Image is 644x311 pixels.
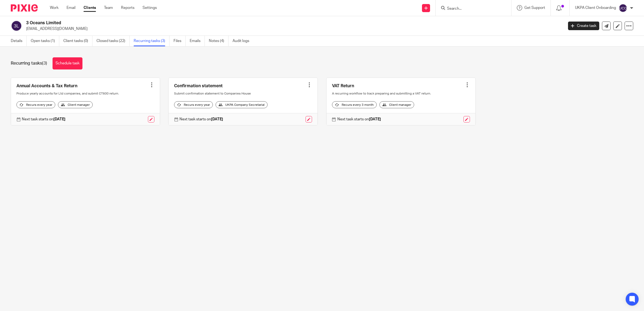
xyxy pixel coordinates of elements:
a: Work [50,5,58,11]
a: Files [174,36,186,46]
a: Create task [568,22,599,30]
a: Clients [84,5,96,11]
img: Pixie [11,4,38,12]
a: Closed tasks (22) [96,36,130,46]
p: Next task starts on [337,117,381,122]
a: Settings [143,5,157,11]
a: Reports [121,5,134,11]
div: Client manager [58,101,93,108]
h2: 3 Oceans Limited [26,20,453,26]
div: Recurs every year [16,101,55,108]
p: UKPA Client Onboarding [575,5,616,11]
div: Recurs every year [174,101,213,108]
h1: Recurring tasks [11,61,47,66]
div: UKPA Company Secretarial [216,101,268,108]
a: Notes (4) [209,36,228,46]
span: Get Support [524,6,545,10]
a: Audit logs [233,36,253,46]
p: Next task starts on [179,117,223,122]
a: Details [11,36,27,46]
a: Emails [190,36,205,46]
p: Next task starts on [22,117,65,122]
div: Client manager [379,101,414,108]
strong: [DATE] [53,117,65,121]
img: svg%3E [619,4,627,12]
a: Schedule task [53,57,82,69]
img: svg%3E [11,20,22,32]
a: Recurring tasks (3) [134,36,169,46]
a: Team [104,5,113,11]
strong: [DATE] [369,117,381,121]
p: [EMAIL_ADDRESS][DOMAIN_NAME] [26,26,560,32]
a: Email [67,5,75,11]
strong: [DATE] [211,117,223,121]
a: Client tasks (0) [63,36,92,46]
a: Open tasks (1) [31,36,59,46]
span: (3) [42,61,47,65]
input: Search [446,6,495,11]
div: Recurs every 3 month [332,101,377,108]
